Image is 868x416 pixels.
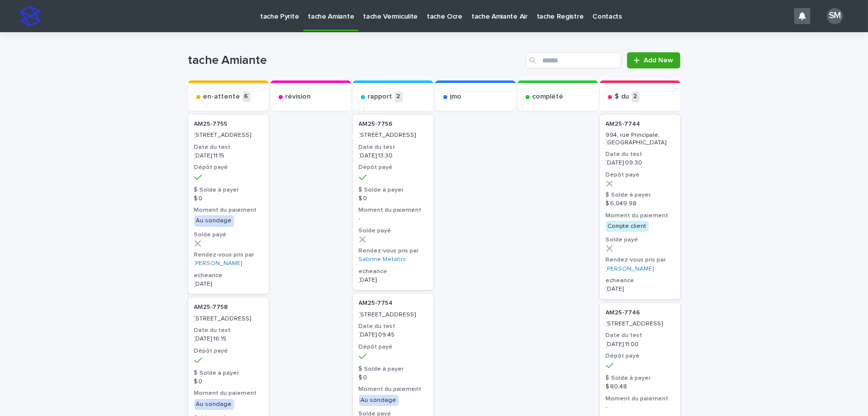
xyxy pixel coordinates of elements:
[606,191,674,199] h3: $ Solde à payer
[606,236,674,244] h3: Solde payé
[359,268,427,276] h3: echeance
[194,389,263,397] h3: Moment du paiement
[359,247,427,255] h3: Rendez-vous pris par
[632,92,640,102] p: 2
[450,93,462,101] p: jmo
[286,93,311,101] p: révision
[359,343,427,351] h3: Dépôt payé
[359,132,427,139] p: [STREET_ADDRESS]
[20,6,40,26] img: stacker-logo-s-only.png
[353,115,433,290] a: AM25-7756 [STREET_ADDRESS]Date du test[DATE] 13:30Dépôt payé$ Solde à payer$ 0Moment du paiement-...
[606,277,674,285] h3: echeance
[606,221,649,232] div: Compte client
[606,352,674,360] h3: Dépôt payé
[194,121,263,128] p: AM25-7755
[606,320,674,327] p: [STREET_ADDRESS]
[194,195,263,202] p: $ 0
[194,143,263,151] h3: Date du test
[606,171,674,179] h3: Dépôt payé
[606,256,674,264] h3: Rendez-vous pris par
[526,52,621,68] input: Search
[359,374,427,381] p: $ 0
[242,92,251,102] p: 6
[194,369,263,377] h3: $ Solde à payer
[359,206,427,214] h3: Moment du paiement
[194,231,263,239] h3: Solde payé
[194,260,242,267] a: [PERSON_NAME]
[203,93,240,101] p: en-attente
[188,53,522,68] h1: tache Amiante
[644,57,674,64] span: Add New
[359,215,427,222] p: -
[606,341,674,348] p: [DATE] 11:00
[606,374,674,382] h3: $ Solde à payer
[606,159,674,167] p: [DATE] 09:30
[359,227,427,235] h3: Solde payé
[359,195,427,202] p: $ 0
[359,365,427,373] h3: $ Solde à payer
[194,304,263,311] p: AM25-7758
[606,150,674,158] h3: Date du test
[194,272,263,280] h3: echeance
[627,52,680,68] a: Add New
[194,215,234,226] div: Au sondage
[606,200,674,207] p: $ 6,049.98
[359,395,399,406] div: Au sondage
[606,132,674,146] p: 994, rue Principale, [GEOGRAPHIC_DATA]
[606,212,674,220] h3: Moment du paiement
[606,383,674,390] p: $ 80.48
[359,300,427,307] p: AM25-7754
[827,8,843,24] div: SM
[359,385,427,393] h3: Moment du paiement
[359,152,427,159] p: [DATE] 13:30
[606,404,674,411] p: -
[359,186,427,194] h3: $ Solde à payer
[194,132,263,139] p: [STREET_ADDRESS]
[188,115,269,294] a: AM25-7755 [STREET_ADDRESS]Date du test[DATE] 11:15Dépôt payé$ Solde à payer$ 0Moment du paiementA...
[194,315,263,322] p: [STREET_ADDRESS]
[359,143,427,151] h3: Date du test
[359,331,427,339] p: [DATE] 09:45
[615,93,630,101] p: $ du
[606,266,654,273] a: [PERSON_NAME]
[359,311,427,318] p: [STREET_ADDRESS]
[395,92,403,102] p: 2
[359,163,427,172] h3: Dépôt payé
[359,121,427,128] p: AM25-7756
[194,206,263,214] h3: Moment du paiement
[606,121,674,128] p: AM25-7744
[359,277,427,284] p: [DATE]
[194,163,263,172] h3: Dépôt payé
[194,281,263,288] p: [DATE]
[606,286,674,293] p: [DATE]
[368,93,393,101] p: rapport
[194,186,263,194] h3: $ Solde à payer
[606,331,674,340] h3: Date du test
[194,336,263,343] p: [DATE] 16:15
[606,395,674,403] h3: Moment du paiement
[359,256,406,263] a: Sabrine Metahni
[600,115,680,299] a: AM25-7744 994, rue Principale, [GEOGRAPHIC_DATA]Date du test[DATE] 09:30Dépôt payé$ Solde à payer...
[359,322,427,330] h3: Date du test
[194,378,263,385] p: $ 0
[194,251,263,259] h3: Rendez-vous pris par
[194,399,234,410] div: Au sondage
[194,152,263,159] p: [DATE] 11:15
[194,347,263,355] h3: Dépôt payé
[533,93,564,101] p: complété
[606,309,674,316] p: AM25-7746
[194,326,263,335] h3: Date du test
